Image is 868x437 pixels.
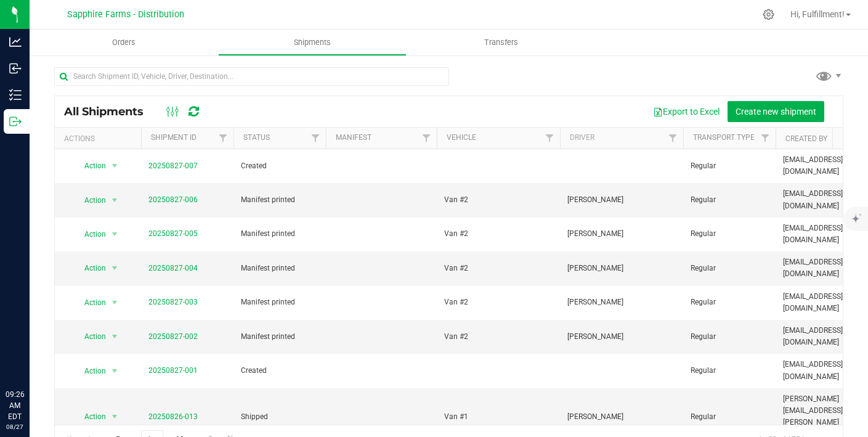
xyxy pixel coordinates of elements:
span: Van #2 [444,228,553,240]
a: 20250827-001 [148,366,198,375]
span: Manifest printed [241,296,318,308]
span: Hi, Fulfillment! [790,9,845,19]
span: select [107,259,123,277]
span: Regular [691,331,768,343]
span: Regular [691,411,768,423]
p: 09:26 AM EDT [6,389,24,422]
span: [PERSON_NAME] [567,228,676,240]
span: Action [73,192,107,209]
a: 20250827-002 [148,332,198,341]
inline-svg: Inventory [9,89,22,101]
iframe: Resource center [12,338,49,375]
p: 08/27 [6,422,24,431]
span: Regular [691,194,768,206]
button: Create new shipment [728,101,824,122]
span: select [107,362,123,380]
button: Export to Excel [645,101,728,122]
a: Filter [306,128,326,149]
span: Regular [691,160,768,172]
span: All Shipments [64,105,156,118]
a: Transfers [407,30,595,55]
span: select [107,157,123,174]
span: Action [73,408,107,425]
a: 20250826-013 [148,412,198,421]
div: Manage settings [761,9,776,20]
a: 20250827-007 [148,161,198,170]
span: Manifest printed [241,228,318,240]
span: Transfers [468,37,535,48]
span: Created [241,160,318,172]
span: select [107,328,123,345]
span: Manifest printed [241,331,318,343]
span: Action [73,259,107,277]
a: Filter [755,128,776,149]
span: Orders [95,37,152,48]
span: Regular [691,263,768,274]
span: Created [241,365,318,377]
span: Action [73,157,107,174]
a: Manifest [336,133,371,142]
span: Create new shipment [736,107,816,116]
span: Action [73,328,107,345]
a: Filter [416,128,437,149]
span: Van #2 [444,331,553,343]
span: Sapphire Farms - Distribution [67,9,184,20]
a: Filter [540,128,560,149]
span: Regular [691,228,768,240]
a: Shipment ID [151,133,197,142]
span: [PERSON_NAME] [567,296,676,308]
span: [PERSON_NAME] [567,194,676,206]
span: Van #1 [444,411,553,423]
a: 20250827-006 [148,195,198,204]
a: Shipments [218,30,407,55]
a: Filter [663,128,683,149]
span: Shipped [241,411,318,423]
a: Created By [785,134,827,143]
span: select [107,408,123,425]
span: [PERSON_NAME] [567,411,676,423]
a: Filter [213,128,233,149]
span: Van #2 [444,194,553,206]
a: Vehicle [447,133,476,142]
div: Actions [64,134,136,143]
span: [PERSON_NAME] [567,331,676,343]
input: Search Shipment ID, Vehicle, Driver, Destination... [54,67,449,86]
span: Action [73,226,107,243]
a: Transport Type [693,133,755,142]
inline-svg: Analytics [9,36,22,48]
span: Van #2 [444,296,553,308]
inline-svg: Inbound [9,62,22,75]
a: 20250827-003 [148,298,198,306]
a: Status [243,133,270,142]
span: select [107,294,123,311]
span: Action [73,294,107,311]
span: Manifest printed [241,194,318,206]
a: 20250827-004 [148,264,198,272]
span: Manifest printed [241,263,318,274]
a: 20250827-005 [148,229,198,238]
inline-svg: Outbound [9,115,22,128]
span: [PERSON_NAME] [567,263,676,274]
span: Shipments [277,37,347,48]
span: Action [73,362,107,380]
a: Orders [30,30,218,55]
span: Regular [691,365,768,377]
span: Regular [691,296,768,308]
span: Van #2 [444,263,553,274]
span: select [107,192,123,209]
th: Driver [560,128,683,149]
span: select [107,226,123,243]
